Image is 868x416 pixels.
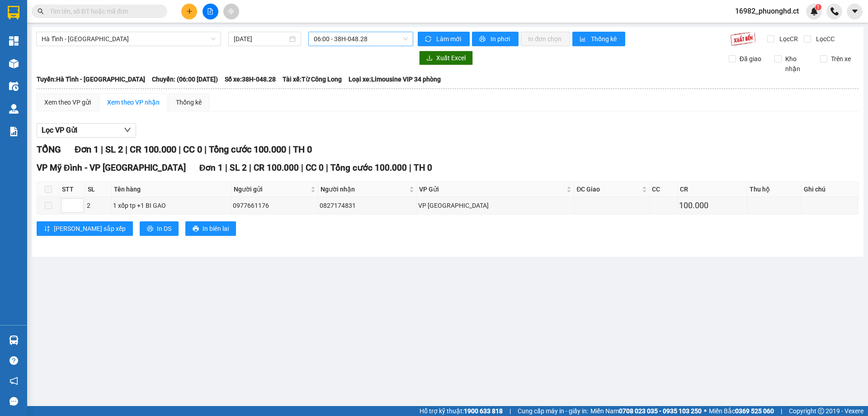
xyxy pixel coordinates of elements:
[590,406,702,416] span: Miền Nam
[207,8,213,14] span: file-add
[735,407,774,415] strong: 0369 525 060
[728,5,806,17] span: 16982_phuonghd.ct
[776,34,799,44] span: Lọc CR
[425,36,433,43] span: sync
[37,76,145,83] b: Tuyến: Hà Tĩnh - [GEOGRAPHIC_DATA]
[816,4,820,10] span: 1
[124,126,131,134] span: down
[417,197,574,215] td: VP Xuân Giang
[419,184,565,194] span: VP Gửi
[730,32,756,46] img: 9k=
[9,104,19,114] img: warehouse-icon
[815,4,821,10] sup: 1
[9,59,19,68] img: warehouse-icon
[349,74,441,84] span: Loại xe: Limousine VIP 34 phòng
[54,224,126,234] span: [PERSON_NAME] sắp xếp
[147,225,153,233] span: printer
[9,377,18,385] span: notification
[9,335,19,345] img: warehouse-icon
[326,163,328,173] span: |
[736,54,765,64] span: Đã giao
[436,53,466,63] span: Xuất Excel
[650,182,678,197] th: CC
[60,182,85,197] th: STT
[306,163,324,173] span: CC 0
[176,97,202,107] div: Thống kê
[818,408,824,414] span: copyright
[193,225,199,233] span: printer
[678,182,747,197] th: CR
[580,36,587,43] span: bar-chart
[847,4,863,19] button: caret-down
[233,201,316,210] div: 0977661176
[420,406,503,416] span: Hỗ trợ kỹ thuật:
[152,74,218,84] span: Chuyến: (06:00 [DATE])
[183,144,202,155] span: CC 0
[204,144,207,155] span: |
[9,81,19,91] img: warehouse-icon
[234,184,309,194] span: Người gửi
[185,221,236,236] button: printerIn biên lai
[75,144,99,155] span: Đơn 1
[9,397,18,406] span: message
[330,163,407,173] span: Tổng cước 100.000
[747,182,802,197] th: Thu hộ
[436,34,462,44] span: Làm mới
[293,144,312,155] span: TH 0
[209,144,286,155] span: Tổng cước 100.000
[283,74,342,84] span: Tài xế: Từ Công Long
[414,163,432,173] span: TH 0
[509,406,511,416] span: |
[230,163,247,173] span: SL 2
[827,54,854,64] span: Trên xe
[157,224,171,234] span: In DS
[44,225,50,233] span: sort-ascending
[409,163,411,173] span: |
[472,32,519,46] button: printerIn phơi
[125,144,127,155] span: |
[249,163,251,173] span: |
[812,34,836,44] span: Lọc CC
[112,182,231,197] th: Tên hàng
[419,51,473,65] button: downloadXuất Excel
[107,97,160,107] div: Xem theo VP nhận
[228,8,234,14] span: aim
[572,32,625,46] button: bar-chartThống kê
[37,163,186,173] span: VP Mỹ Đình - VP [GEOGRAPHIC_DATA]
[464,407,503,415] strong: 1900 633 818
[288,144,291,155] span: |
[234,34,288,44] input: 14/10/2025
[802,182,859,197] th: Ghi chú
[223,4,239,19] button: aim
[203,4,218,19] button: file-add
[810,7,818,15] img: icon-new-feature
[679,199,745,212] div: 100.000
[186,8,193,14] span: plus
[321,184,407,194] span: Người nhận
[704,409,707,413] span: ⚪️
[37,221,133,236] button: sort-ascending[PERSON_NAME] sắp xếp
[830,7,839,15] img: phone-icon
[8,6,19,19] img: logo-vxr
[576,184,640,194] span: ĐC Giao
[199,163,223,173] span: Đơn 1
[851,7,859,15] span: caret-down
[314,32,408,46] span: 06:00 - 38H-048.28
[521,32,570,46] button: In đơn chọn
[42,32,216,46] span: Hà Tĩnh - Hà Nội
[9,36,19,46] img: dashboard-icon
[130,144,176,155] span: CR 100.000
[37,144,61,155] span: TỔNG
[105,144,123,155] span: SL 2
[87,201,110,210] div: 2
[85,182,112,197] th: SL
[426,55,433,62] span: download
[225,74,276,84] span: Số xe: 38H-048.28
[9,356,18,365] span: question-circle
[44,97,91,107] div: Xem theo VP gửi
[518,406,588,416] span: Cung cấp máy in - giấy in:
[418,201,572,210] div: VP [GEOGRAPHIC_DATA]
[225,163,227,173] span: |
[50,6,156,16] input: Tìm tên, số ĐT hoặc mã đơn
[254,163,299,173] span: CR 100.000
